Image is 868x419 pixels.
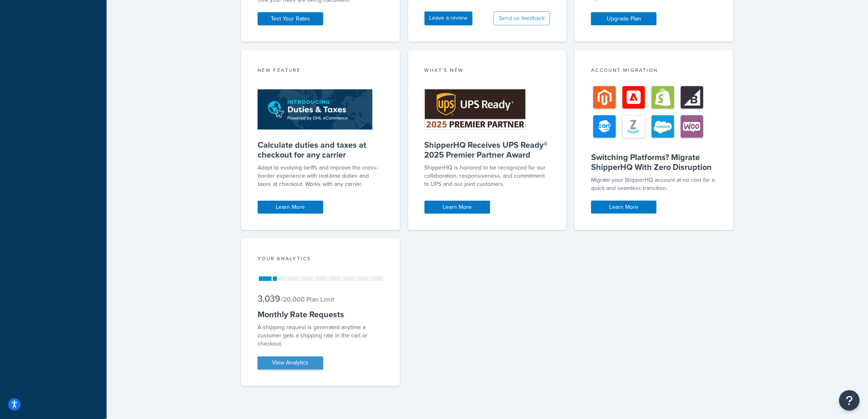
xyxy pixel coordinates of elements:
[258,292,280,306] span: 3,039
[425,164,550,188] p: ShipperHQ is honored to be recognized for our collaboration, responsiveness, and commitment to UP...
[425,66,550,76] div: What's New
[258,140,384,160] h5: Calculate duties and taxes at checkout for any carrier
[258,324,384,348] div: A shipping request is generated anytime a customer gets a shipping rate in the cart or checkout.
[425,140,550,160] h5: ShipperHQ Receives UPS Ready® 2025 Premier Partner Award
[591,201,657,214] a: Learn More
[281,295,334,305] small: / 20,000 Plan Limit
[839,390,860,411] button: Open Resource Center
[258,357,323,370] a: View Analytics
[258,201,323,214] a: Learn More
[258,12,323,25] a: Test Your Rates
[425,201,490,214] a: Learn More
[591,152,717,172] h5: Switching Platforms? Migrate ShipperHQ With Zero Disruption
[258,255,384,264] div: Your Analytics
[591,176,717,192] div: Migrate your ShipperHQ account at no cost for a quick and seamless transition.
[258,164,384,188] p: Adapt to evolving tariffs and improve the cross-border experience with real-time duties and taxes...
[591,12,657,25] a: Upgrade Plan
[591,66,717,76] div: Account Migration
[493,11,550,25] button: Send us feedback
[425,11,473,25] a: Leave a review
[258,66,384,76] div: New Feature
[258,310,384,320] h5: Monthly Rate Requests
